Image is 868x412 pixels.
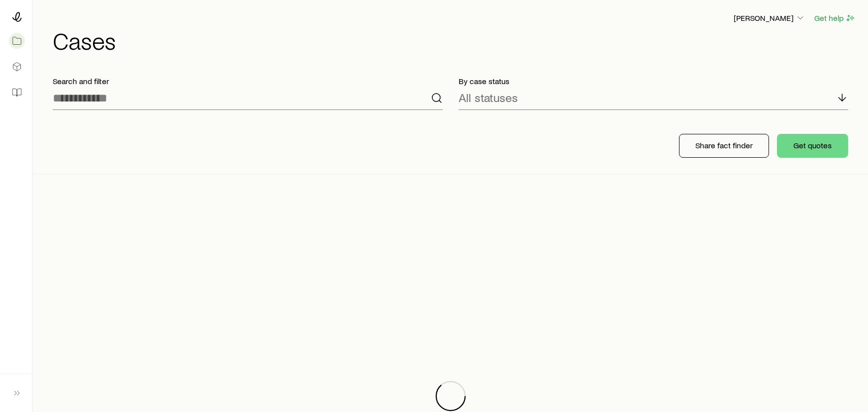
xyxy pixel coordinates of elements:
[733,12,806,24] button: [PERSON_NAME]
[777,134,848,158] button: Get quotes
[53,76,443,86] p: Search and filter
[679,134,769,158] button: Share fact finder
[459,76,849,86] p: By case status
[814,12,856,24] button: Get help
[734,13,805,23] p: [PERSON_NAME]
[459,91,518,104] p: All statuses
[53,28,856,52] h1: Cases
[695,140,753,150] p: Share fact finder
